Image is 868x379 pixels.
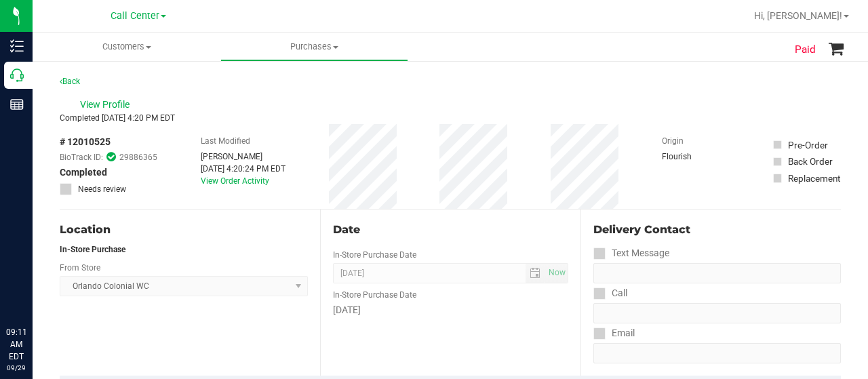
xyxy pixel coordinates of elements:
[221,41,408,53] span: Purchases
[60,113,175,123] span: Completed [DATE] 4:20 PM EDT
[6,363,26,373] p: 09/29
[788,155,833,168] div: Back Order
[6,326,26,363] p: 09:11 AM EDT
[593,323,635,343] label: Email
[220,33,408,61] a: Purchases
[662,135,684,147] label: Origin
[662,151,730,163] div: Flourish
[795,42,816,58] span: Paid
[593,283,627,303] label: Call
[10,98,24,111] inline-svg: Reports
[60,165,107,180] span: Completed
[78,183,126,195] span: Needs review
[333,289,416,301] label: In-Store Purchase Date
[33,33,220,61] a: Customers
[40,268,56,285] iframe: Resource center unread badge
[593,303,841,323] input: Format: (999) 999-9999
[80,98,134,112] span: View Profile
[788,172,840,185] div: Replacement
[201,135,250,147] label: Last Modified
[10,68,24,82] inline-svg: Call Center
[14,271,54,311] iframe: Resource center
[201,151,285,163] div: [PERSON_NAME]
[60,151,103,163] span: BioTrack ID:
[60,77,80,86] a: Back
[788,138,828,152] div: Pre-Order
[754,10,842,21] span: Hi, [PERSON_NAME]!
[201,163,285,175] div: [DATE] 4:20:24 PM EDT
[10,39,24,53] inline-svg: Inventory
[60,222,308,238] div: Location
[333,222,568,238] div: Date
[119,151,157,163] span: 29886365
[60,245,125,254] strong: In-Store Purchase
[593,263,841,283] input: Format: (999) 999-9999
[60,262,100,274] label: From Store
[106,151,116,163] span: In Sync
[33,41,220,53] span: Customers
[333,249,416,261] label: In-Store Purchase Date
[593,243,669,263] label: Text Message
[593,222,841,238] div: Delivery Contact
[333,303,568,317] div: [DATE]
[201,176,269,186] a: View Order Activity
[111,10,159,22] span: Call Center
[60,135,111,149] span: # 12010525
